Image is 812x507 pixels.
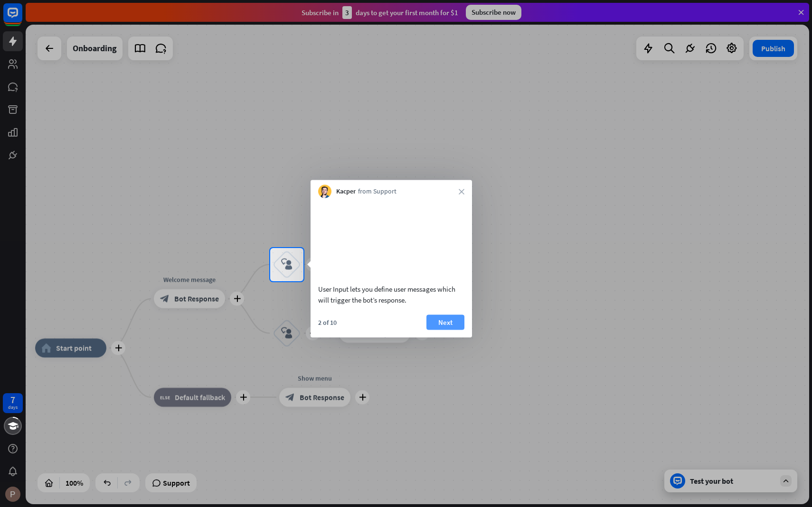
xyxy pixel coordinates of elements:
[281,259,293,270] i: block_user_input
[336,187,356,196] span: Kacper
[459,189,464,194] i: close
[318,318,337,326] div: 2 of 10
[358,187,397,196] span: from Support
[426,314,464,330] button: Next
[318,283,464,305] div: User Input lets you define user messages which will trigger the bot’s response.
[8,4,36,32] button: Open LiveChat chat widget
